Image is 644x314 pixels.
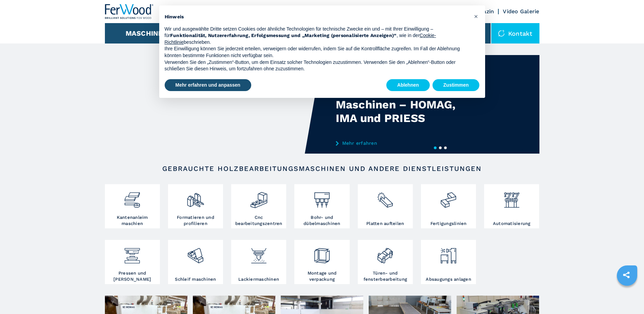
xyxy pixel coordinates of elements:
img: lavorazione_porte_finestre_2.png [376,242,394,265]
a: Absaugungs anlagen [421,240,476,284]
img: bordatrici_1.png [123,186,141,209]
iframe: Chat [615,283,639,309]
h3: Montage und verpackung [296,270,348,282]
h3: Absaugungs anlagen [426,276,471,282]
h3: Türen- und fensterbearbeitung [360,270,411,282]
button: Mehr erfahren und anpassen [165,79,251,91]
h3: Pressen und [PERSON_NAME] [107,270,158,282]
img: automazione.png [503,186,521,209]
video: Your browser does not support the video tag. [105,55,322,154]
img: linee_di_produzione_2.png [439,186,457,209]
img: montaggio_imballaggio_2.png [313,242,331,265]
h3: Lackiermaschinen [238,276,279,282]
img: Ferwood [105,4,154,19]
a: Cnc bearbeitungszentren [231,184,286,228]
button: Ablehnen [386,79,430,91]
img: centro_di_lavoro_cnc_2.png [250,186,268,209]
img: aspirazione_1.png [439,242,457,265]
a: Video Galerie [503,8,539,15]
button: 3 [444,146,447,149]
h3: Fertigungslinien [430,221,467,227]
a: Platten aufteilen [358,184,413,228]
h2: Hinweis [165,14,469,20]
div: Kontakt [491,23,539,43]
a: Automatisierung [484,184,539,228]
img: squadratrici_2.png [186,186,204,209]
img: Kontakt [498,30,505,37]
img: sezionatrici_2.png [376,186,394,209]
h3: Formatieren und profilieren [170,214,221,227]
a: Montage und verpackung [294,240,349,284]
h3: Kantenanleim maschien [107,214,158,227]
h3: Schleif maschinen [175,276,216,282]
h3: Bohr- und dübelmaschinen [296,214,348,227]
button: Schließen Sie diesen Hinweis [471,11,482,22]
button: 2 [439,146,442,149]
h3: Platten aufteilen [366,221,404,227]
a: Formatieren und profilieren [168,184,223,228]
h3: Automatisierung [493,221,531,227]
span: × [474,12,478,20]
strong: Funktionalität, Nutzererfahrung, Erfolgsmessung und „Marketing (personalisierte Anzeigen)“ [170,33,397,38]
a: Schleif maschinen [168,240,223,284]
a: Fertigungslinien [421,184,476,228]
h2: Gebrauchte Holzbearbeitungsmaschinen und andere Dienstleistungen [127,164,518,173]
p: Verwenden Sie den „Zustimmen“-Button, um dem Einsatz solcher Technologien zuzustimmen. Verwenden ... [165,59,469,72]
a: Pressen und [PERSON_NAME] [105,240,160,284]
p: Wir und ausgewählte Dritte setzen Cookies oder ähnliche Technologien für technische Zwecke ein un... [165,26,469,46]
img: verniciatura_1.png [250,242,268,265]
a: sharethis [618,266,635,283]
a: Cookie-Richtlinie [165,33,436,45]
p: Ihre Einwilligung können Sie jederzeit erteilen, verweigern oder widerrufen, indem Sie auf die Ko... [165,46,469,59]
button: 1 [434,146,437,149]
img: pressa-strettoia.png [123,242,141,265]
img: levigatrici_2.png [186,242,204,265]
a: Bohr- und dübelmaschinen [294,184,349,228]
a: Türen- und fensterbearbeitung [358,240,413,284]
img: foratrici_inseritrici_2.png [313,186,331,209]
a: Kantenanleim maschien [105,184,160,228]
h3: Cnc bearbeitungszentren [233,214,284,227]
button: Maschinen [126,29,168,37]
a: Mehr erfahren [336,140,469,146]
a: Lackiermaschinen [231,240,286,284]
button: Zustimmen [433,79,480,91]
